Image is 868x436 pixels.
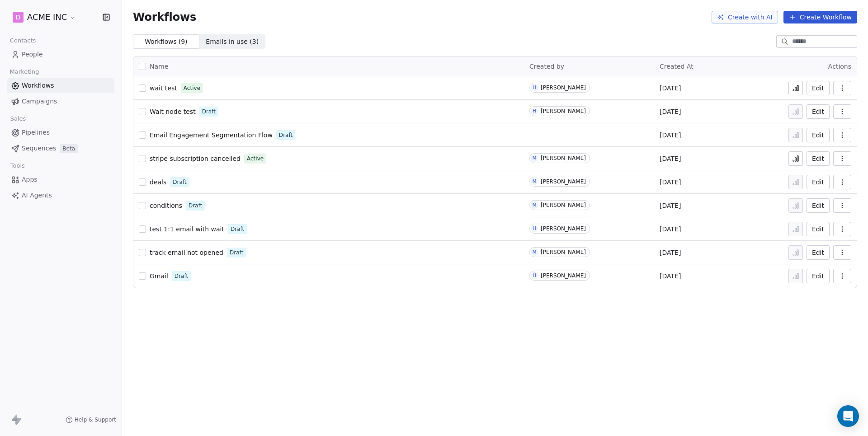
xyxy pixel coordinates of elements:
[541,202,586,208] div: [PERSON_NAME]
[150,178,166,187] a: deals
[712,11,778,23] button: Create with AI
[22,50,43,59] span: People
[533,108,536,115] div: H
[22,97,57,106] span: Campaigns
[202,108,216,116] span: Draft
[150,225,224,233] span: test 1:1 email with wait
[27,11,67,23] span: ACME INC
[150,84,177,92] span: wait test
[150,225,224,234] a: test 1:1 email with wait
[150,201,182,210] a: conditions
[541,108,586,114] div: [PERSON_NAME]
[173,178,186,186] span: Draft
[22,144,56,153] span: Sequences
[22,191,52,200] span: AI Agents
[541,178,586,185] div: [PERSON_NAME]
[60,144,78,153] span: Beta
[230,248,243,257] span: Draft
[247,155,264,163] span: Active
[7,78,114,93] a: Workflows
[150,272,168,281] a: Gmail
[150,272,168,280] span: Gmail
[533,225,536,232] div: H
[231,225,244,233] span: Draft
[541,225,586,232] div: [PERSON_NAME]
[175,272,188,280] span: Draft
[541,249,586,255] div: [PERSON_NAME]
[7,172,114,187] a: Apps
[660,272,681,281] span: [DATE]
[660,131,681,140] span: [DATE]
[783,11,857,23] button: Create Workflow
[150,108,196,115] span: Wait node test
[75,416,116,423] span: Help & Support
[660,248,681,257] span: [DATE]
[529,63,564,70] span: Created by
[7,141,114,156] a: SequencesBeta
[6,65,43,79] span: Marketing
[660,225,681,234] span: [DATE]
[133,11,196,23] span: Workflows
[16,13,21,22] span: D
[807,151,830,166] button: Edit
[7,94,114,109] a: Campaigns
[541,84,586,91] div: [PERSON_NAME]
[184,84,200,92] span: Active
[533,272,536,279] div: H
[533,248,537,256] div: M
[150,249,223,256] span: track email not opened
[807,81,830,95] button: Edit
[150,84,177,93] a: wait test
[150,155,241,162] span: stripe subscription cancelled
[66,416,116,423] a: Help & Support
[660,178,681,187] span: [DATE]
[7,125,114,140] a: Pipelines
[189,202,202,210] span: Draft
[150,62,168,71] span: Name
[533,155,537,162] div: M
[807,222,830,236] button: Edit
[150,107,196,116] a: Wait node test
[533,178,537,185] div: M
[660,154,681,163] span: [DATE]
[541,272,586,279] div: [PERSON_NAME]
[150,248,223,257] a: track email not opened
[150,178,166,186] span: deals
[6,112,30,126] span: Sales
[150,131,273,140] a: Email Engagement Segmentation Flow
[22,81,54,90] span: Workflows
[150,154,241,163] a: stripe subscription cancelled
[807,245,830,260] button: Edit
[837,405,859,427] div: Open Intercom Messenger
[11,9,78,25] button: DACME INC
[807,269,830,283] button: Edit
[22,175,38,184] span: Apps
[807,128,830,142] button: Edit
[150,131,273,139] span: Email Engagement Segmentation Flow
[206,37,259,47] span: Emails in use ( 3 )
[533,202,537,209] div: M
[660,84,681,93] span: [DATE]
[660,63,693,70] span: Created At
[150,202,182,209] span: conditions
[6,159,28,173] span: Tools
[7,47,114,62] a: People
[541,155,586,161] div: [PERSON_NAME]
[807,198,830,213] button: Edit
[807,175,830,189] button: Edit
[660,107,681,116] span: [DATE]
[828,63,851,70] span: Actions
[533,84,536,91] div: H
[22,128,50,137] span: Pipelines
[807,104,830,119] button: Edit
[279,131,292,139] span: Draft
